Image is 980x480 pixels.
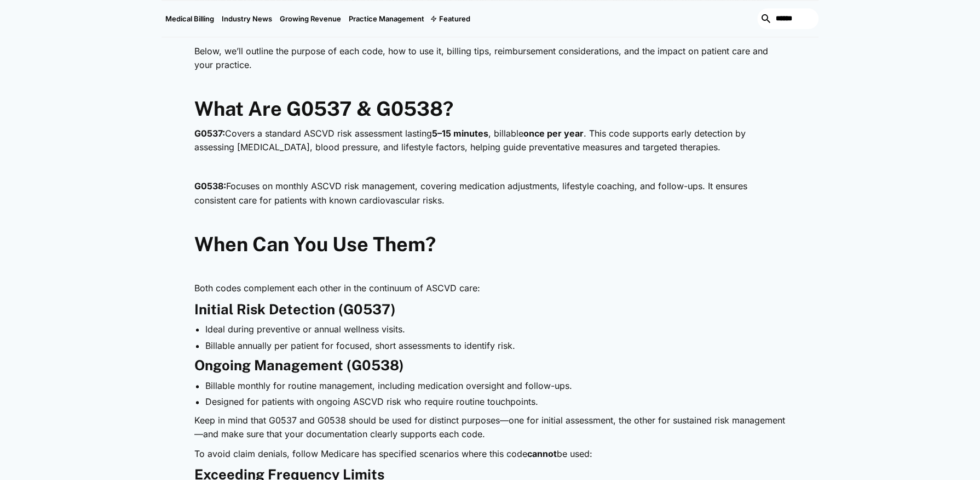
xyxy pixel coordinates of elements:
[523,128,584,139] strong: once per year
[276,1,345,37] a: Growing Revenue
[527,448,557,459] strong: cannot
[194,281,786,296] p: Both codes complement each other in the continuum of ASCVD care:
[194,414,786,442] p: Keep in mind that G0537 and G0538 should be used for distinct purposes—one for initial assessment...
[162,1,218,37] a: Medical Billing
[205,396,786,408] li: Designed for patients with ongoing ASCVD risk who require routine touchpoints.
[194,301,396,318] strong: Initial Risk Detection (G0537)
[194,180,226,191] strong: G0538:
[194,233,436,256] strong: When Can You Use Them?
[194,97,453,120] strong: What Are G0537 & G0538?
[194,44,786,72] p: Below, we’ll outline the purpose of each code, how to use it, billing tips, reimbursement conside...
[345,1,428,37] a: Practice Management
[205,323,786,335] li: Ideal during preventive or annual wellness visits.
[205,380,786,392] li: Billable monthly for routine management, including medication oversight and follow-ups.
[439,14,470,23] div: Featured
[194,160,786,174] p: ‍
[432,128,488,139] strong: 5–15 minutes
[428,1,474,37] div: Featured
[218,1,276,37] a: Industry News
[205,340,786,352] li: Billable annually per patient for focused, short assessments to identify risk.
[194,447,786,461] p: To avoid claim denials, follow Medicare has specified scenarios where this code be used:
[194,179,786,207] p: Focuses on monthly ASCVD risk management, covering medication adjustments, lifestyle coaching, an...
[194,262,786,276] p: ‍
[194,128,225,139] strong: G0537:
[194,213,786,228] p: ‍
[194,78,786,92] p: ‍
[194,127,786,155] p: Covers a standard ASCVD risk assessment lasting , billable . This code supports early detection b...
[194,357,404,374] strong: Ongoing Management (G0538)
